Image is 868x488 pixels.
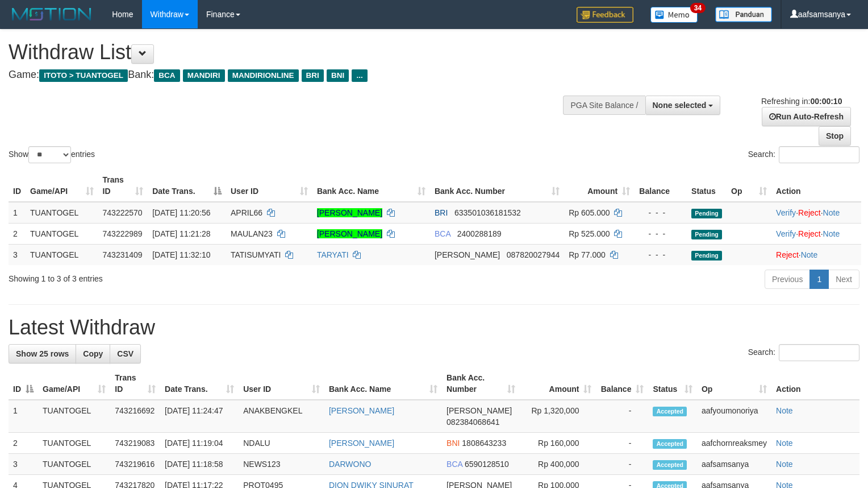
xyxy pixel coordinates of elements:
td: Rp 400,000 [520,454,596,475]
th: Date Trans.: activate to sort column descending [148,169,226,202]
a: Run Auto-Refresh [762,107,851,126]
td: 2 [9,433,38,454]
a: 1 [809,270,829,289]
button: None selected [645,96,721,115]
th: Amount: activate to sort column ascending [520,367,596,400]
a: Show 25 rows [9,344,76,363]
td: 1 [9,400,38,433]
a: [PERSON_NAME] [317,229,382,238]
td: NDALU [239,433,324,454]
a: Note [823,208,840,217]
td: TUANTOGEL [26,244,98,265]
td: 743216692 [110,400,160,433]
span: 34 [690,3,706,13]
span: Accepted [653,439,687,449]
th: ID: activate to sort column descending [9,367,38,400]
span: MAULAN23 [231,229,273,238]
a: Note [776,439,793,448]
div: PGA Site Balance / [563,96,645,115]
h1: Latest Withdraw [9,316,859,339]
a: [PERSON_NAME] [317,208,382,217]
td: - [596,433,648,454]
th: ID [9,169,26,202]
input: Search: [779,146,859,163]
td: 743219616 [110,454,160,475]
td: NEWS123 [239,454,324,475]
img: MOTION_logo.png [9,6,95,23]
td: 3 [9,244,26,265]
span: BCA [446,460,462,469]
label: Show entries [9,146,95,163]
strong: 00:00:10 [810,97,842,106]
th: Game/API: activate to sort column ascending [26,169,98,202]
span: APRIL66 [231,208,262,217]
td: Rp 160,000 [520,433,596,454]
span: BRI [435,208,448,217]
a: TARYATI [317,250,349,259]
span: 743222989 [103,229,143,238]
a: Copy [76,344,110,363]
span: Accepted [653,407,687,416]
th: Bank Acc. Number: activate to sort column ascending [442,367,520,400]
a: Reject [776,250,799,259]
a: Note [776,460,793,469]
span: Pending [691,209,722,218]
span: Rp 525.000 [569,229,610,238]
td: aafchornreaksmey [697,433,771,454]
a: Note [801,250,818,259]
a: Note [776,406,793,415]
th: Op: activate to sort column ascending [697,367,771,400]
span: BNI [327,69,349,82]
span: [DATE] 11:32:10 [152,250,210,259]
span: Pending [691,251,722,260]
span: BNI [446,439,460,448]
select: Showentries [28,146,71,163]
a: [PERSON_NAME] [329,439,394,448]
a: CSV [110,344,141,363]
a: Next [828,270,859,289]
td: · [771,244,861,265]
th: Action [771,367,859,400]
td: [DATE] 11:19:04 [160,433,239,454]
th: Trans ID: activate to sort column ascending [110,367,160,400]
span: Copy 2400288189 to clipboard [457,229,502,238]
h1: Withdraw List [9,41,567,64]
th: Bank Acc. Name: activate to sort column ascending [312,169,430,202]
td: TUANTOGEL [26,223,98,244]
span: BCA [154,69,180,82]
span: MANDIRI [183,69,225,82]
span: [DATE] 11:21:28 [152,229,210,238]
a: [PERSON_NAME] [329,406,394,415]
th: Date Trans.: activate to sort column ascending [160,367,239,400]
th: Action [771,169,861,202]
a: Verify [776,208,796,217]
span: 743222570 [103,208,143,217]
th: Balance [635,169,687,202]
td: 1 [9,202,26,224]
a: Verify [776,229,796,238]
th: Trans ID: activate to sort column ascending [98,169,148,202]
span: Copy 087820027944 to clipboard [507,250,560,259]
img: Feedback.jpg [577,7,633,23]
td: · · [771,202,861,224]
span: None selected [653,101,707,110]
td: - [596,454,648,475]
span: [PERSON_NAME] [446,406,512,415]
span: MANDIRIONLINE [228,69,299,82]
span: Refreshing in: [761,97,842,106]
th: Game/API: activate to sort column ascending [38,367,110,400]
td: TUANTOGEL [38,454,110,475]
div: Showing 1 to 3 of 3 entries [9,268,353,284]
span: BRI [302,69,324,82]
span: Accepted [653,460,687,470]
div: - - - [639,207,682,218]
td: TUANTOGEL [38,400,110,433]
span: [PERSON_NAME] [435,250,500,259]
img: Button%20Memo.svg [650,7,698,23]
label: Search: [748,344,859,361]
td: [DATE] 11:24:47 [160,400,239,433]
input: Search: [779,344,859,361]
a: Reject [798,229,821,238]
th: Bank Acc. Number: activate to sort column ascending [430,169,564,202]
span: TATISUMYATI [231,250,281,259]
